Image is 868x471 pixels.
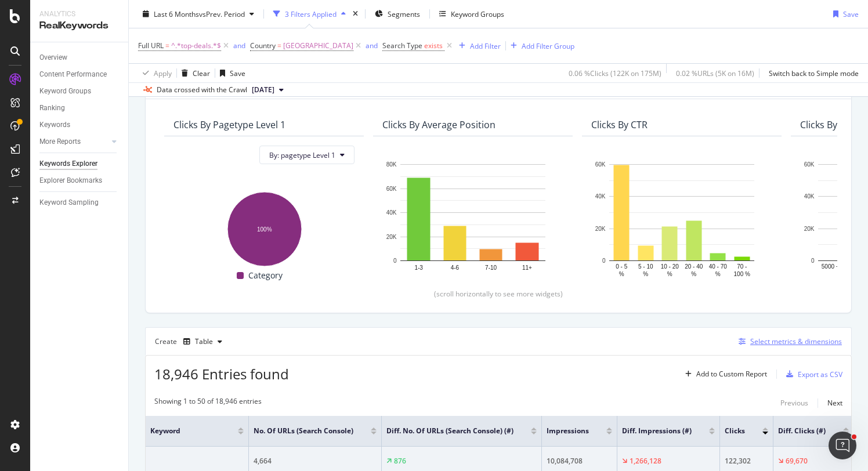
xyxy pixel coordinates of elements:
a: More Reports [39,136,108,148]
a: Content Performance [39,68,120,81]
div: More Reports [39,136,81,148]
button: Add to Custom Report [681,365,767,383]
button: Segments [370,5,425,23]
iframe: Intercom live chat [829,432,856,459]
div: Clicks By pagetype Level 1 [173,119,285,131]
text: % [691,271,696,277]
div: 876 [394,456,406,466]
text: 1-3 [414,265,423,271]
div: Content Performance [39,68,107,81]
div: 122,302 [725,456,768,466]
span: Diff. Impressions (#) [622,426,692,436]
text: 20K [595,226,606,232]
div: Switch back to Simple mode [769,68,859,78]
text: 60K [595,161,606,168]
div: 4,664 [254,456,377,466]
text: 20K [386,234,397,240]
div: Explorer Bookmarks [39,175,102,187]
div: Save [843,9,859,19]
button: Save [215,64,245,82]
button: Previous [780,396,808,410]
text: 40 - 70 [709,263,728,270]
div: times [350,8,360,20]
text: 40K [804,194,815,200]
div: Save [230,68,245,78]
button: Select metrics & dimensions [734,335,842,349]
div: (scroll horizontally to see more widgets) [160,289,837,299]
div: Add Filter [470,41,501,50]
div: 0.06 % Clicks ( 122K on 175M ) [569,68,661,78]
text: 10 - 20 [661,263,679,270]
text: 7-10 [485,265,497,271]
div: Create [155,332,227,351]
span: Keyword [150,426,220,436]
button: Clear [177,64,210,82]
text: 4-6 [451,265,460,271]
div: Showing 1 to 50 of 18,946 entries [154,396,262,410]
text: 40K [386,209,397,216]
button: Export as CSV [782,365,842,383]
span: [GEOGRAPHIC_DATA] [283,38,353,54]
text: 0 [393,258,397,264]
div: A chart. [591,158,772,280]
div: Add to Custom Report [696,371,767,378]
div: 0.02 % URLs ( 5K on 16M ) [676,68,754,78]
button: 3 Filters Applied [269,5,350,23]
a: Keywords [39,119,120,131]
div: Overview [39,52,67,64]
span: Full URL [138,41,164,50]
span: ^.*top-deals.*$ [171,38,221,54]
text: 40K [595,194,606,200]
div: Export as CSV [798,369,842,379]
div: Keywords Explorer [39,158,97,170]
div: Analytics [39,9,119,19]
div: and [366,41,378,50]
a: Keyword Sampling [39,197,120,209]
span: No. of URLs (Search Console) [254,426,353,436]
div: Keywords [39,119,70,131]
a: Keyword Groups [39,85,120,97]
button: Last 6 MonthsvsPrev. Period [138,5,259,23]
button: and [366,40,378,51]
a: Overview [39,52,120,64]
span: Clicks [725,426,745,436]
div: Data crossed with the Crawl [157,85,247,95]
button: [DATE] [247,83,288,97]
div: RealKeywords [39,19,119,32]
span: exists [424,41,443,50]
text: 5000 + [822,263,840,270]
div: and [233,41,245,50]
div: Clicks By CTR [591,119,648,131]
div: Clicks By Average Position [382,119,496,131]
text: % [667,271,672,277]
span: Search Type [382,41,422,50]
text: % [619,271,624,277]
svg: A chart. [382,158,563,280]
span: Segments [388,9,420,19]
div: Add Filter Group [522,41,574,50]
text: 60K [386,186,397,192]
button: Add Filter Group [506,39,574,53]
button: and [233,40,245,51]
a: Explorer Bookmarks [39,175,120,187]
text: 20K [804,226,815,232]
text: 20 - 40 [685,263,703,270]
text: 0 - 5 [616,263,627,270]
span: Category [248,269,283,282]
span: 18,946 Entries found [154,364,289,383]
button: Keyword Groups [435,5,509,23]
span: Last 6 Months [154,9,199,19]
div: Keyword Groups [39,85,91,97]
a: Ranking [39,102,120,114]
div: Keyword Groups [451,9,504,19]
text: 5 - 10 [638,263,653,270]
div: Clear [193,68,210,78]
svg: A chart. [173,186,355,269]
text: 70 - [737,263,747,270]
span: Diff. Clicks (#) [778,426,826,436]
button: Next [827,396,842,410]
span: = [165,41,169,50]
button: Table [179,332,227,351]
